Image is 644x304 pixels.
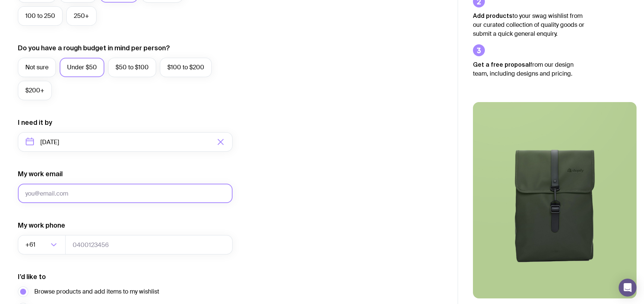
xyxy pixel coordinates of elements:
input: you@email.com [18,184,233,203]
label: $50 to $100 [108,58,156,77]
label: My work phone [18,221,65,230]
label: Not sure [18,58,56,77]
div: Search for option [18,235,66,254]
span: +61 [25,235,37,254]
input: Search for option [37,235,48,254]
span: Browse products and add items to my wishlist [34,287,159,296]
label: 250+ [66,6,97,26]
input: Select a target date [18,132,233,152]
label: Under $50 [60,58,104,77]
strong: Get a free proposal [473,61,530,68]
label: I need it by [18,118,52,127]
label: 100 to 250 [18,6,63,26]
label: $200+ [18,81,52,100]
div: Open Intercom Messenger [619,279,637,297]
label: I’d like to [18,272,46,281]
p: to your swag wishlist from our curated collection of quality goods or submit a quick general enqu... [473,11,585,38]
strong: Add products [473,12,512,19]
p: from our design team, including designs and pricing. [473,60,585,78]
label: Do you have a rough budget in mind per person? [18,44,170,53]
label: $100 to $200 [160,58,212,77]
input: 0400123456 [65,235,233,254]
label: My work email [18,170,63,178]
